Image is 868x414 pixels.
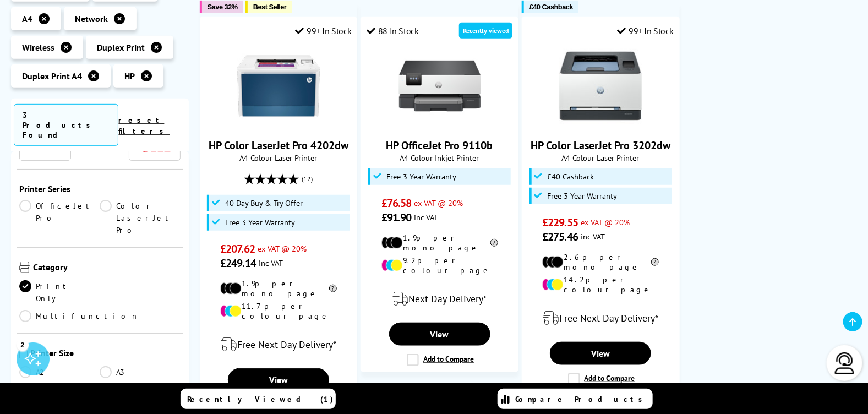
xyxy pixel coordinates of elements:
[528,152,674,163] span: A4 Colour Laser Printer
[220,301,337,321] li: 11.7p per colour page
[618,25,674,36] div: 99+ In Stock
[220,242,255,256] span: £207.62
[550,342,651,365] a: View
[386,172,456,181] span: Free 3 Year Warranty
[559,45,642,127] img: HP Color LaserJet Pro 3202dw
[75,13,108,24] span: Network
[302,168,313,189] span: (12)
[209,138,348,152] a: HP Color LaserJet Pro 4202dw
[188,394,334,404] span: Recently Viewed (1)
[542,275,659,295] li: 14.2p per colour page
[367,152,512,163] span: A4 Colour Inkjet Printer
[206,329,352,360] div: modal_delivery
[220,279,337,298] li: 1.9p per mono page
[258,243,307,254] span: ex VAT @ 20%
[22,13,32,24] span: A4
[459,23,512,39] div: Recently viewed
[225,218,295,227] span: Free 3 Year Warranty
[22,42,54,53] span: Wireless
[367,25,418,36] div: 88 In Stock
[206,152,352,163] span: A4 Colour Laser Printer
[17,339,29,351] div: 2
[548,192,618,200] span: Free 3 Year Warranty
[124,70,135,81] span: HP
[19,280,100,304] a: Print Only
[225,199,303,208] span: 40 Day Buy & Try Offer
[398,118,481,129] a: HP OfficeJet Pro 9110b
[19,310,139,322] a: Multifunction
[19,366,100,378] a: A2
[581,231,605,242] span: inc VAT
[542,230,578,244] span: £275.46
[581,217,630,227] span: ex VAT @ 20%
[381,196,412,210] span: £76.58
[414,212,438,222] span: inc VAT
[33,262,181,275] span: Category
[398,45,481,127] img: HP OfficeJet Pro 9110b
[19,183,181,194] span: Printer Series
[30,347,181,361] span: Printer Size
[237,118,320,129] a: HP Color LaserJet Pro 4202dw
[181,389,336,409] a: Recently Viewed (1)
[253,3,287,11] span: Best Seller
[528,303,674,334] div: modal_delivery
[407,354,474,366] label: Add to Compare
[367,284,512,314] div: modal_delivery
[498,389,653,409] a: Compare Products
[245,1,292,13] button: Best Seller
[200,1,243,13] button: Save 32%
[237,45,320,127] img: HP Color LaserJet Pro 4202dw
[381,255,498,275] li: 9.2p per colour page
[531,138,670,152] a: HP Color LaserJet Pro 3202dw
[228,368,329,391] a: View
[559,118,642,129] a: HP Color LaserJet Pro 3202dw
[414,198,463,208] span: ex VAT @ 20%
[386,138,493,152] a: HP OfficeJet Pro 9110b
[389,323,490,346] a: View
[542,252,659,272] li: 2.6p per mono page
[22,70,82,81] span: Duplex Print A4
[381,210,412,225] span: £91.90
[19,200,100,236] a: OfficeJet Pro
[100,366,180,378] a: A3
[542,215,578,230] span: £229.55
[220,256,256,270] span: £249.14
[208,3,238,11] span: Save 32%
[522,1,578,13] button: £40 Cashback
[118,115,170,136] a: reset filters
[100,200,180,236] a: Color LaserJet Pro
[568,373,635,385] label: Add to Compare
[97,42,145,53] span: Duplex Print
[14,104,118,146] span: 3 Products Found
[834,352,856,374] img: user-headset-light.svg
[381,233,498,253] li: 1.9p per mono page
[259,258,283,268] span: inc VAT
[548,172,594,181] span: £40 Cashback
[19,262,30,273] img: Category
[529,3,573,11] span: £40 Cashback
[296,25,352,36] div: 99+ In Stock
[516,394,649,404] span: Compare Products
